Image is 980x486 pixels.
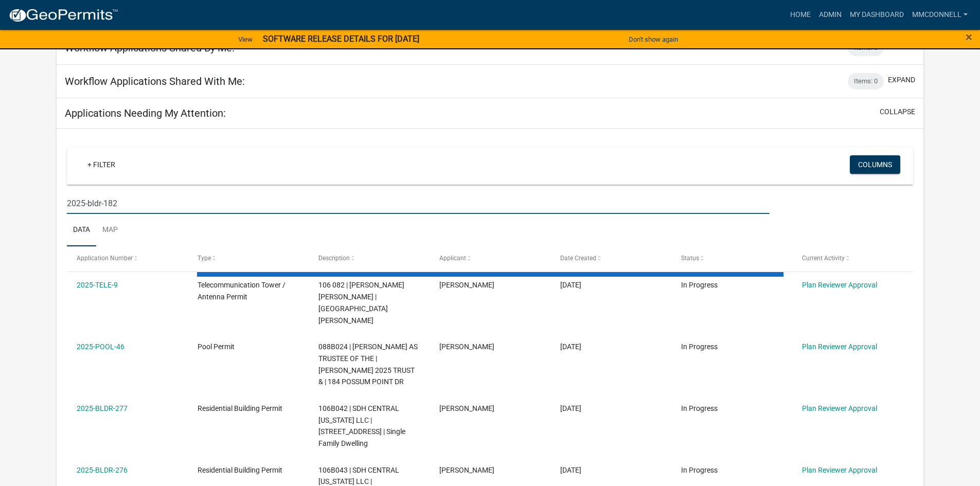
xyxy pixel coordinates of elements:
button: Columns [850,155,900,174]
span: Curtis Cox [439,343,494,351]
span: Application Number [77,255,133,262]
span: Justin [439,404,494,412]
span: In Progress [681,466,718,474]
span: Max Patterson [439,281,494,289]
div: Items: 0 [848,73,884,89]
datatable-header-cell: Current Activity [792,246,913,271]
span: Pool Permit [198,343,235,351]
a: 2025-POOL-46 [77,343,124,351]
a: Home [786,5,815,25]
datatable-header-cell: Status [671,246,792,271]
button: Close [966,31,972,43]
datatable-header-cell: Application Number [67,246,188,271]
a: 2025-BLDR-277 [77,404,128,412]
span: 10/01/2025 [560,281,581,289]
span: In Progress [681,404,718,412]
a: Map [96,214,124,247]
a: Plan Reviewer Approval [802,281,877,289]
span: Residential Building Permit [198,404,282,412]
input: Search for applications [67,193,769,214]
span: In Progress [681,343,718,351]
span: 09/15/2025 [560,404,581,412]
a: Plan Reviewer Approval [802,343,877,351]
a: 2025-TELE-9 [77,281,118,289]
datatable-header-cell: Description [309,246,430,271]
h5: Applications Needing My Attention: [65,107,226,119]
a: 2025-BLDR-276 [77,466,128,474]
a: Plan Reviewer Approval [802,404,877,412]
span: Telecommunication Tower / Antenna Permit [198,281,286,301]
span: Justin [439,466,494,474]
a: My Dashboard [846,5,908,25]
span: Description [318,255,350,262]
span: 106B042 | SDH CENTRAL GEORGIA LLC | 134 CREEKSIDE RD | Single Family Dwelling [318,404,405,447]
datatable-header-cell: Type [188,246,309,271]
strong: SOFTWARE RELEASE DETAILS FOR [DATE] [263,34,419,44]
span: Residential Building Permit [198,466,282,474]
button: Don't show again [625,31,682,48]
span: 09/15/2025 [560,466,581,474]
a: + Filter [79,155,123,174]
button: expand [888,75,915,85]
a: Admin [815,5,846,25]
span: In Progress [681,281,718,289]
span: 106 082 | SPIVEY FRANK HOLT | 342 SPIVEY RD [318,281,404,324]
button: collapse [880,106,915,117]
span: Applicant [439,255,466,262]
h5: Workflow Applications Shared With Me: [65,75,245,87]
a: Plan Reviewer Approval [802,466,877,474]
span: × [966,30,972,44]
span: 088B024 | MCCARRELL LANCE AS TRUSTEE OF THE | LANCE MCCARRELL 2025 TRUST & | 184 POSSUM POINT DR [318,343,418,386]
span: Date Created [560,255,596,262]
a: mmcdonnell [908,5,972,25]
a: Data [67,214,96,247]
datatable-header-cell: Date Created [550,246,671,271]
span: Status [681,255,699,262]
a: View [234,31,257,48]
datatable-header-cell: Applicant [430,246,550,271]
span: Current Activity [802,255,845,262]
span: 09/18/2025 [560,343,581,351]
span: Type [198,255,211,262]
